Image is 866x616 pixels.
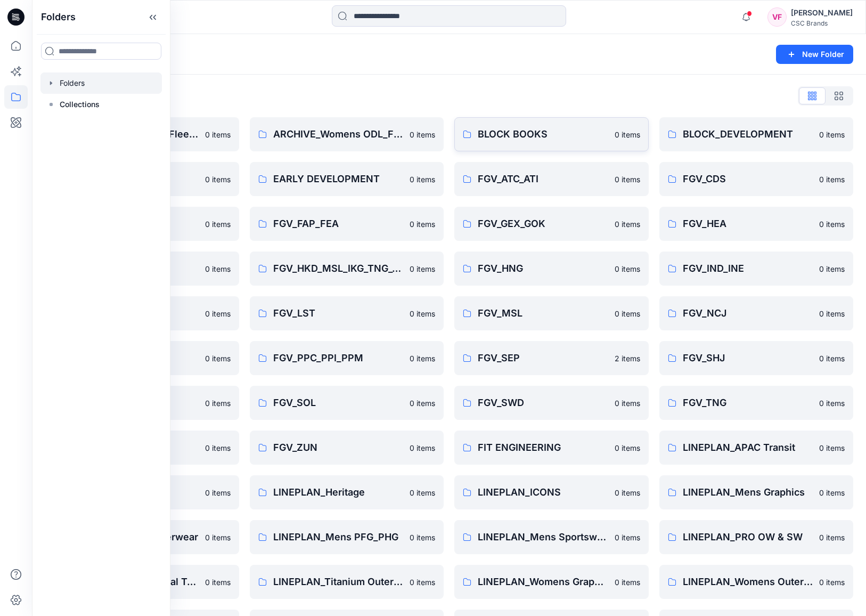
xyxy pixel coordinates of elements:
[250,565,444,599] a: LINEPLAN_Titanium Outerwear0 items
[60,98,100,111] p: Collections
[454,296,649,330] a: FGV_MSL0 items
[659,565,854,599] a: LINEPLAN_Womens Outerwear0 items
[410,218,435,230] p: 0 items
[683,127,813,142] p: BLOCK_DEVELOPMENT
[273,440,404,455] p: FGV_ZUN
[478,440,608,455] p: FIT ENGINEERING
[683,216,813,231] p: FGV_HEA
[478,261,608,276] p: FGV_HNG
[683,574,813,589] p: LINEPLAN_Womens Outerwear
[819,129,845,140] p: 0 items
[478,306,608,321] p: FGV_MSL
[615,174,640,185] p: 0 items
[683,485,813,500] p: LINEPLAN_Mens Graphics
[454,386,649,420] a: FGV_SWD0 items
[791,19,853,27] div: CSC Brands
[659,431,854,465] a: LINEPLAN_APAC Transit0 items
[819,353,845,364] p: 0 items
[410,442,435,453] p: 0 items
[683,172,813,187] p: FGV_CDS
[683,306,813,321] p: FGV_NCJ
[478,530,608,545] p: LINEPLAN_Mens Sportswear
[615,487,640,498] p: 0 items
[250,475,444,509] a: LINEPLAN_Heritage0 items
[615,263,640,274] p: 0 items
[250,431,444,465] a: FGV_ZUN0 items
[615,442,640,453] p: 0 items
[683,395,813,410] p: FGV_TNG
[819,174,845,185] p: 0 items
[250,386,444,420] a: FGV_SOL0 items
[454,162,649,196] a: FGV_ATC_ATI0 items
[205,442,231,453] p: 0 items
[819,218,845,230] p: 0 items
[454,565,649,599] a: LINEPLAN_Womens Graphics0 items
[273,395,404,410] p: FGV_SOL
[454,475,649,509] a: LINEPLAN_ICONS0 items
[205,174,231,185] p: 0 items
[273,351,404,366] p: FGV_PPC_PPI_PPM
[273,216,404,231] p: FGV_FAP_FEA
[819,308,845,319] p: 0 items
[683,530,813,545] p: LINEPLAN_PRO OW & SW
[454,252,649,286] a: FGV_HNG0 items
[250,117,444,151] a: ARCHIVE_Womens ODL_Fleece_Etc0 items
[659,386,854,420] a: FGV_TNG0 items
[767,7,787,27] div: VF
[273,485,404,500] p: LINEPLAN_Heritage
[410,577,435,588] p: 0 items
[454,207,649,241] a: FGV_GEX_GOK0 items
[478,351,608,366] p: FGV_SEP
[683,261,813,276] p: FGV_IND_INE
[410,174,435,185] p: 0 items
[659,296,854,330] a: FGV_NCJ0 items
[615,218,640,230] p: 0 items
[819,398,845,409] p: 0 items
[205,398,231,409] p: 0 items
[273,127,404,142] p: ARCHIVE_Womens ODL_Fleece_Etc
[454,117,649,151] a: BLOCK BOOKS0 items
[791,6,853,19] div: [PERSON_NAME]
[615,353,640,364] p: 2 items
[250,520,444,554] a: LINEPLAN_Mens PFG_PHG0 items
[478,216,608,231] p: FGV_GEX_GOK
[454,431,649,465] a: FIT ENGINEERING0 items
[478,395,608,410] p: FGV_SWD
[205,532,231,543] p: 0 items
[683,440,813,455] p: LINEPLAN_APAC Transit
[659,475,854,509] a: LINEPLAN_Mens Graphics0 items
[615,398,640,409] p: 0 items
[776,45,853,64] button: New Folder
[659,117,854,151] a: BLOCK_DEVELOPMENT0 items
[205,218,231,230] p: 0 items
[273,306,404,321] p: FGV_LST
[615,129,640,140] p: 0 items
[410,308,435,319] p: 0 items
[819,487,845,498] p: 0 items
[205,487,231,498] p: 0 items
[205,353,231,364] p: 0 items
[410,487,435,498] p: 0 items
[819,577,845,588] p: 0 items
[205,577,231,588] p: 0 items
[250,341,444,375] a: FGV_PPC_PPI_PPM0 items
[659,207,854,241] a: FGV_HEA0 items
[615,308,640,319] p: 0 items
[659,252,854,286] a: FGV_IND_INE0 items
[250,162,444,196] a: EARLY DEVELOPMENT0 items
[615,532,640,543] p: 0 items
[205,308,231,319] p: 0 items
[273,530,404,545] p: LINEPLAN_Mens PFG_PHG
[250,252,444,286] a: FGV_HKD_MSL_IKG_TNG_GJ2_HAL0 items
[250,296,444,330] a: FGV_LST0 items
[478,127,608,142] p: BLOCK BOOKS
[819,532,845,543] p: 0 items
[410,353,435,364] p: 0 items
[454,341,649,375] a: FGV_SEP2 items
[659,341,854,375] a: FGV_SHJ0 items
[410,532,435,543] p: 0 items
[410,129,435,140] p: 0 items
[410,398,435,409] p: 0 items
[659,520,854,554] a: LINEPLAN_PRO OW & SW0 items
[659,162,854,196] a: FGV_CDS0 items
